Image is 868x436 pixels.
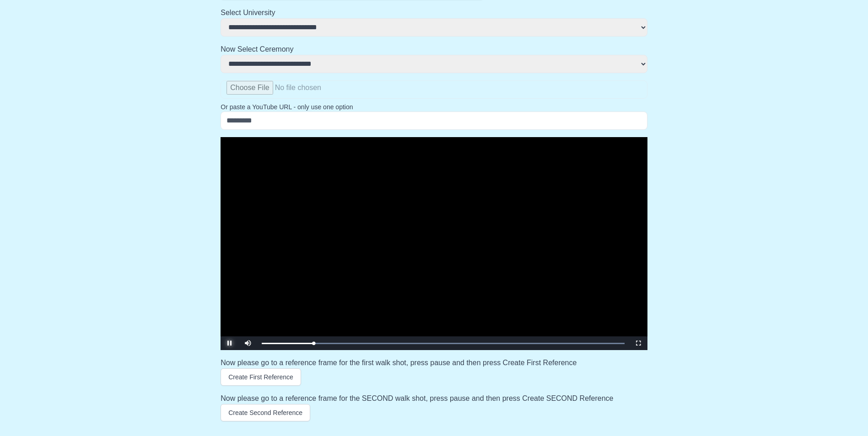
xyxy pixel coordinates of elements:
[221,368,301,386] button: Create First Reference
[262,343,625,344] div: Progress Bar
[629,336,647,350] button: Fullscreen
[221,7,647,18] h2: Select University
[221,44,647,55] h2: Now Select Ceremony
[221,404,310,421] button: Create Second Reference
[221,102,647,112] p: Or paste a YouTube URL - only use one option
[239,336,257,350] button: Mute
[221,336,239,350] button: Pause
[221,357,647,368] h3: Now please go to a reference frame for the first walk shot, press pause and then press Create Fir...
[221,393,647,404] h3: Now please go to a reference frame for the SECOND walk shot, press pause and then press Create SE...
[221,137,647,350] div: Video Player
